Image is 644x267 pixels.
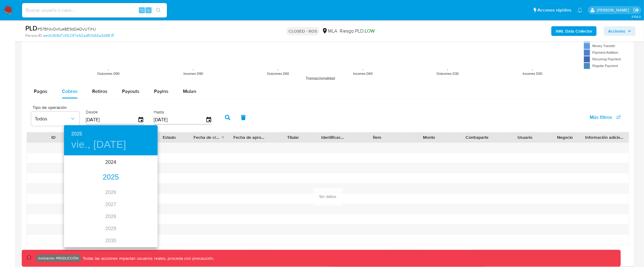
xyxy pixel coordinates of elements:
[64,171,158,183] div: 2025
[64,156,158,168] div: 2024
[71,130,82,138] button: 2025
[71,138,126,151] button: vie., [DATE]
